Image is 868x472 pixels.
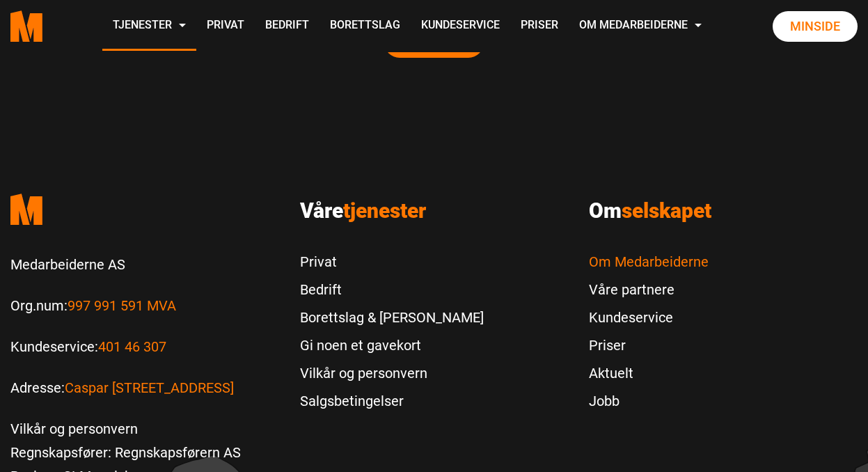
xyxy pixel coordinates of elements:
[102,1,196,51] a: Tjenester
[300,387,484,415] a: Salgsbetingelser
[68,297,176,314] a: Les mer om Org.num
[300,331,484,359] a: Gi noen et gavekort
[510,1,569,51] a: Priser
[98,338,166,355] a: Call us to 401 46 307
[65,379,234,396] a: Les mer om Caspar Storms vei 16, 0664 Oslo
[589,198,858,223] h3: Om
[319,1,411,51] a: Borettslag
[411,1,510,51] a: Kundeservice
[10,183,279,235] a: Medarbeiderne start
[300,276,484,304] a: Bedrift
[569,1,712,51] a: Om Medarbeiderne
[10,335,279,359] p: Kundeservice:
[196,1,255,51] a: Privat
[300,304,484,331] a: Borettslag & [PERSON_NAME]
[300,359,484,387] a: Vilkår og personvern
[10,444,241,461] a: Regnskapsfører: Regnskapsførern AS
[300,198,569,223] h3: Våre
[10,253,279,276] p: Medarbeiderne AS
[589,304,709,331] a: Kundeservice
[10,376,279,400] p: Adresse:
[773,11,858,42] a: Minside
[589,387,709,415] a: Jobb
[10,294,279,317] p: Org.num:
[589,248,709,276] a: Om Medarbeiderne
[255,1,319,51] a: Bedrift
[622,198,711,223] span: selskapet
[343,198,426,223] span: tjenester
[589,359,709,387] a: Aktuelt
[10,420,138,437] a: Vilkår og personvern
[589,276,709,304] a: Våre partnere
[589,331,709,359] a: Priser
[300,248,484,276] a: Privat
